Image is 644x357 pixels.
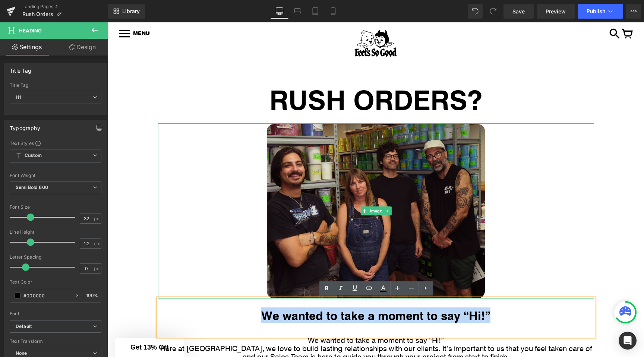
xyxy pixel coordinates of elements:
b: Semi Bold 600 [16,184,48,190]
span: Here at [GEOGRAPHIC_DATA], we love to build lasting relationships with our clients. It’s importan... [53,321,484,339]
a: Mobile [324,4,342,19]
img: Feels So Good [245,6,291,36]
a: New Library [108,4,145,19]
div: % [83,289,101,302]
a: Expand / Collapse [276,184,284,193]
span: Rush Orders [22,11,53,17]
div: Text Transform [10,339,101,344]
button: More [626,4,641,19]
div: Font [10,311,101,316]
div: Title Tag [10,63,32,74]
b: None [16,350,27,356]
h1: We wanted to take a moment to say “Hi!” [50,286,486,300]
span: We wanted to take a moment to say “Hi!” [200,313,336,322]
div: Open Intercom Messenger [619,332,637,350]
div: Font Size [10,205,101,210]
input: Color [23,291,71,300]
a: Laptop [288,4,306,19]
div: Letter Spacing [10,255,101,260]
a: Landing Pages [22,4,108,10]
h1: RUSH ORDERS? [50,65,486,89]
b: H1 [16,94,21,100]
a: Tablet [306,4,324,19]
span: Preview [546,7,566,15]
span: MENU [25,8,42,14]
div: Text Color [10,279,101,285]
i: Default [16,323,32,330]
button: Redo [486,4,501,19]
button: Publish [578,4,623,19]
div: Font Weight [10,173,101,178]
span: Heading [19,28,42,34]
div: Typography [10,121,40,131]
div: Line Height [10,230,101,235]
span: Image [261,184,276,193]
a: Preview [537,4,575,19]
span: Publish [587,8,605,14]
span: px [94,266,100,271]
div: Text Styles [10,140,101,146]
span: Save [512,7,525,15]
a: Desktop [271,4,288,19]
span: Library [122,8,140,15]
div: Title Tag [10,83,101,88]
button: Undo [468,4,483,19]
span: px [94,216,100,221]
a: Design [56,39,110,56]
a: MENU [11,8,42,15]
b: Custom [25,152,42,159]
span: em [94,241,100,246]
